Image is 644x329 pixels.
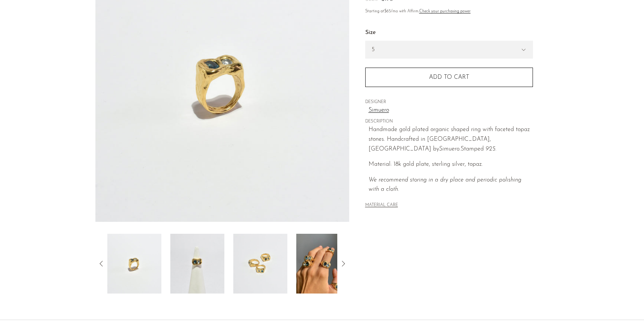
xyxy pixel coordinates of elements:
[419,9,471,13] a: Check your purchasing power - Learn more about Affirm Financing (opens in modal)
[384,9,391,13] span: $65
[429,74,469,80] span: Add to cart
[365,28,533,38] label: Size
[365,118,533,125] span: DESCRIPTION
[365,203,398,208] button: MATERIAL CARE
[365,99,533,106] span: DESIGNER
[439,146,461,152] em: Simuero.
[369,160,533,170] p: Material: 18k gold plate, sterling silver, topaz.
[107,234,161,294] img: Buzo Ring
[365,8,533,15] p: Starting at /mo with Affirm.
[486,146,496,152] em: 925.
[365,68,533,87] button: Add to cart
[369,125,533,154] p: Handmade gold plated organic shaped ring with faceted topaz stones. Handcrafted in [GEOGRAPHIC_DA...
[296,234,350,294] img: Buzo Ring
[233,234,287,294] img: Buzo Ring
[369,177,521,193] i: We recommend storing in a dry place and periodic polishing with a cloth.
[369,106,533,115] a: Simuero
[170,234,224,294] img: Buzo Ring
